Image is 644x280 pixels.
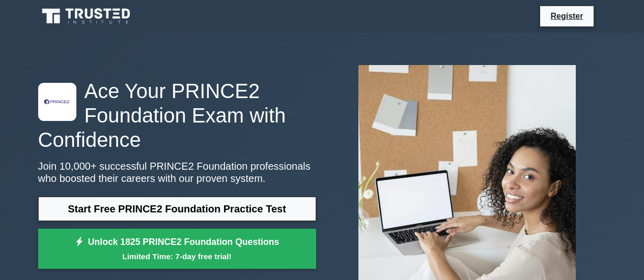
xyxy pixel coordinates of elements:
h1: Ace Your PRINCE2 Foundation Exam with Confidence [38,79,316,152]
p: Join 10,000+ successful PRINCE2 Foundation professionals who boosted their careers with our prove... [38,160,316,184]
a: Register [544,10,589,22]
a: Unlock 1825 PRINCE2 Foundation QuestionsLimited Time: 7-day free trial! [38,229,316,269]
a: Start Free PRINCE2 Foundation Practice Test [38,197,316,221]
small: Limited Time: 7-day free trial! [51,251,303,262]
